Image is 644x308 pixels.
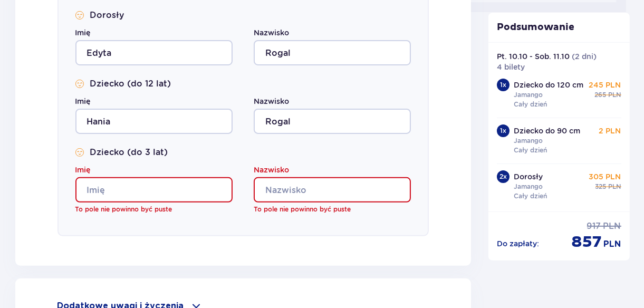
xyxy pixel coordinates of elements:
[90,78,171,90] p: Dziecko (do 12 lat)
[497,238,539,249] p: Do zapłaty :
[75,177,233,203] input: Imię
[75,205,233,214] p: To pole nie powinno być puste
[75,148,84,157] img: Smile Icon
[514,191,547,201] p: Cały dzień
[599,126,621,136] p: 2 PLN
[254,205,411,214] p: To pole nie powinno być puste
[254,40,411,65] input: Nazwisko
[589,80,621,90] p: 245 PLN
[75,80,84,88] img: Smile Icon
[603,220,621,232] span: PLN
[254,109,411,134] input: Nazwisko
[572,51,597,62] p: ( 2 dni )
[497,62,525,72] p: 4 bilety
[488,21,630,34] p: Podsumowanie
[75,40,233,65] input: Imię
[75,96,91,107] label: Imię
[90,9,124,21] p: Dorosły
[75,11,84,20] img: Smile Icon
[75,165,91,175] label: Imię
[595,90,607,100] span: 265
[497,79,510,91] div: 1 x
[609,90,621,100] span: PLN
[514,136,543,146] p: Jamango
[587,220,601,232] span: 917
[254,165,289,175] label: Nazwisko
[514,126,580,136] p: Dziecko do 90 cm
[514,100,547,109] p: Cały dzień
[514,80,583,90] p: Dziecko do 120 cm
[497,51,570,62] p: Pt. 10.10 - Sob. 11.10
[572,232,602,252] span: 857
[497,170,510,183] div: 2 x
[595,182,607,191] span: 325
[604,238,621,250] span: PLN
[75,27,91,38] label: Imię
[609,182,621,191] span: PLN
[75,109,233,134] input: Imię
[514,146,547,155] p: Cały dzień
[589,171,621,182] p: 305 PLN
[254,27,289,38] label: Nazwisko
[514,182,543,191] p: Jamango
[90,147,168,158] p: Dziecko (do 3 lat)
[514,171,543,182] p: Dorosły
[254,96,289,107] label: Nazwisko
[514,90,543,100] p: Jamango
[254,177,411,203] input: Nazwisko
[497,124,510,137] div: 1 x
